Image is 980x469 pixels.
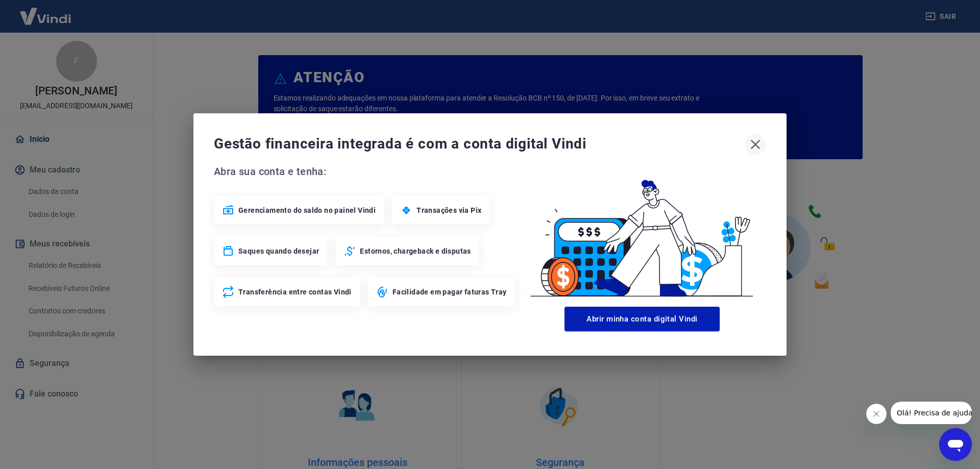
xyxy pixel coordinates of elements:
[416,205,481,215] span: Transações via Pix
[238,246,319,256] span: Saques quando desejar
[214,134,745,154] span: Gestão financeira integrada é com a conta digital Vindi
[238,205,376,215] span: Gerenciamento do saldo no painel Vindi
[393,287,507,297] span: Facilidade em pagar faturas Tray
[866,404,887,424] iframe: Fechar mensagem
[238,287,352,297] span: Transferência entre contas Vindi
[891,402,972,424] iframe: Mensagem da empresa
[360,246,471,256] span: Estornos, chargeback e disputas
[518,163,766,303] img: Good Billing
[939,428,972,461] iframe: Botão para abrir a janela de mensagens
[6,7,86,15] span: Olá! Precisa de ajuda?
[214,163,518,180] span: Abra sua conta e tenha:
[565,307,720,331] button: Abrir minha conta digital Vindi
